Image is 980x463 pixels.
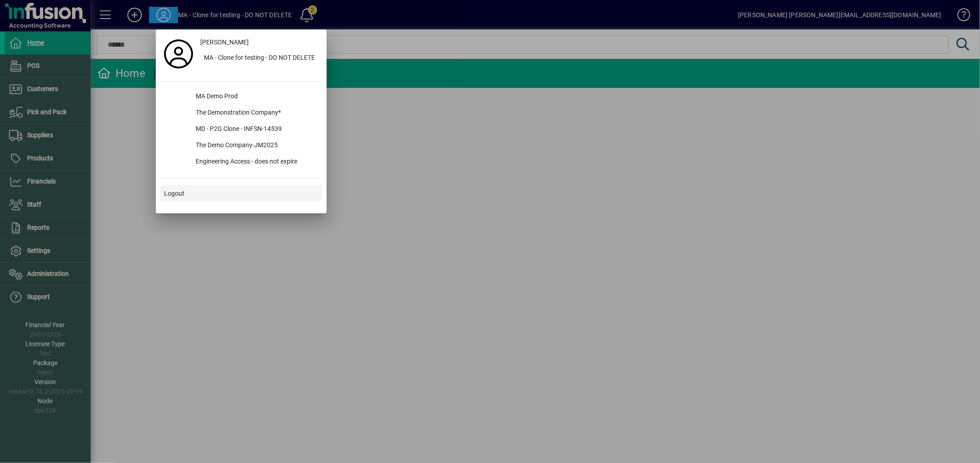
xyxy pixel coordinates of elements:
a: Profile [160,46,197,62]
div: The Demonstration Company* [188,105,322,121]
span: Logout [164,189,184,198]
button: The Demo Company-JM2025 [160,138,322,154]
div: Engineering Access - does not expire [188,154,322,170]
button: Logout [160,185,322,202]
button: MA Demo Prod [160,89,322,105]
button: The Demonstration Company* [160,105,322,121]
a: [PERSON_NAME] [197,34,322,50]
div: The Demo Company-JM2025 [188,138,322,154]
button: Engineering Access - does not expire [160,154,322,170]
span: [PERSON_NAME] [200,38,249,47]
div: MA Demo Prod [188,89,322,105]
button: MA - Clone for testing - DO NOT DELETE [197,50,322,67]
button: MD - P2G Clone - INFSN-14539 [160,121,322,138]
div: MD - P2G Clone - INFSN-14539 [188,121,322,138]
